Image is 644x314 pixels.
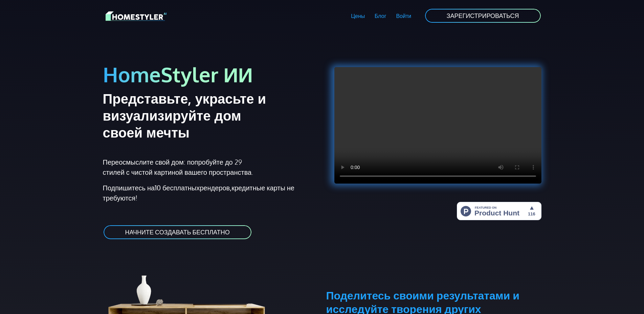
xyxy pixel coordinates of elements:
[457,202,541,220] img: HomeStyler AI - Дизайн интерьера сделан просто: Один клик к вашему дому мечты | Охота за продуктом
[155,183,200,192] strong: 10 бесплатных
[103,157,264,177] p: Переосмыслите свой дом: попробуйте до 29 стилей с чистой картиной вашего пространства.
[106,10,166,22] img: HomeStyler AI логотип
[424,8,541,23] a: ЗАРЕГИСТРИРОВАТЬСЯ
[370,8,391,24] a: Блог
[346,8,370,24] a: Цены
[103,225,252,240] a: НАЧНИТЕ СОЗДАВАТЬ БЕСПЛАТНО
[230,183,231,192] strong: ,
[103,183,318,203] p: Подпишитесь на рендеров кредитные карты не требуются!
[391,8,416,24] a: Войти
[103,62,318,87] h1: HomeStyler ИИ
[103,90,275,141] h2: Представьте, украсьте и визуализируйте дом своей мечты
